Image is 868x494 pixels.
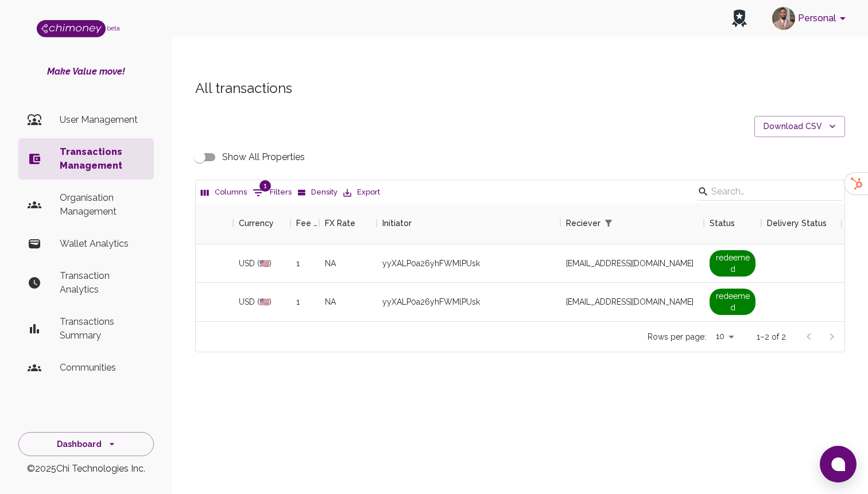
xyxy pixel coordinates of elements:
div: 10 [711,328,738,345]
div: 1 active filter [600,215,617,231]
div: USD (🇺🇸) [233,283,290,321]
p: 1–2 of 2 [757,331,786,343]
div: Initiator [377,203,560,244]
div: Fee ($) [296,203,319,244]
button: Export [340,184,383,201]
button: Dashboard [18,432,154,457]
div: Currency [239,203,274,244]
span: beta [107,25,120,32]
h5: All transactions [195,79,845,98]
span: [EMAIL_ADDRESS][DOMAIN_NAME] [566,296,693,308]
p: User Management [60,113,145,127]
div: FX Rate [325,203,355,244]
div: 1 [290,244,319,283]
p: Communities [60,361,145,375]
p: Transactions Management [60,145,145,173]
button: Open chat window [820,446,857,483]
div: 1 [290,283,319,321]
p: Rows per page: [648,331,706,343]
div: yyXALP0a26yhFWMlPUsk [377,244,560,283]
div: NA [319,283,377,321]
div: Reciever [566,203,600,244]
p: Transaction Analytics [60,269,145,297]
div: Value [164,203,233,244]
span: redeemed [710,289,755,315]
div: Status [704,203,761,244]
div: Status [710,203,735,244]
p: Wallet Analytics [60,237,145,251]
button: Show filters [250,184,294,202]
img: Logo [37,20,106,37]
div: FX Rate [319,203,377,244]
div: 10.00 [164,244,233,283]
div: Initiator [382,203,412,244]
div: 20.00 [164,283,233,321]
div: NA [319,244,377,283]
button: Download CSV [754,116,845,137]
input: Search… [711,182,825,201]
span: Show All Properties [222,150,305,164]
span: redeemed [710,250,755,277]
div: USD (🇺🇸) [233,244,290,283]
button: Select columns [198,184,250,201]
div: Fee ($) [290,203,319,244]
div: yyXALP0a26yhFWMlPUsk [377,283,560,321]
img: avatar [772,7,795,30]
button: account of current user [768,3,854,33]
div: Reciever [560,203,704,244]
span: 1 [259,180,271,192]
button: Show filters [600,215,617,231]
button: Density [294,184,340,201]
div: Delivery Status [761,203,842,244]
button: Sort [617,215,633,231]
span: [EMAIL_ADDRESS][DOMAIN_NAME] [566,258,693,269]
div: Delivery Status [767,203,827,244]
div: Currency [233,203,290,244]
p: Organisation Management [60,191,145,219]
div: Search [697,182,842,203]
p: Transactions Summary [60,315,145,343]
